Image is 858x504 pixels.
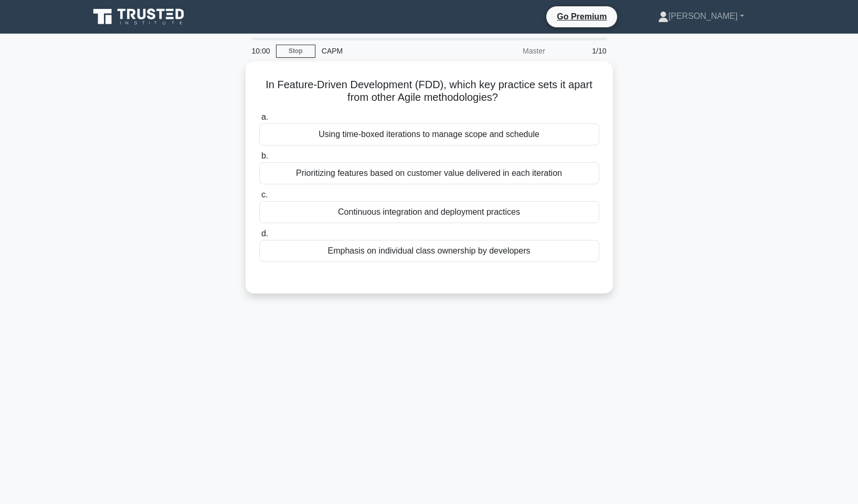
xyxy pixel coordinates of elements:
a: Go Premium [550,10,613,23]
span: a. [261,112,268,121]
div: 1/10 [552,40,613,61]
a: Stop [276,45,315,58]
a: [PERSON_NAME] [633,6,769,27]
div: Master [460,40,552,61]
span: d. [261,229,268,238]
div: CAPM [315,40,460,61]
div: 10:00 [246,40,276,61]
span: c. [261,190,268,199]
div: Using time-boxed iterations to manage scope and schedule [259,123,599,145]
h5: In Feature-Driven Development (FDD), which key practice sets it apart from other Agile methodolog... [258,78,600,104]
div: Emphasis on individual class ownership by developers [259,240,599,262]
span: b. [261,151,268,160]
div: Prioritizing features based on customer value delivered in each iteration [259,162,599,184]
div: Continuous integration and deployment practices [259,201,599,223]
